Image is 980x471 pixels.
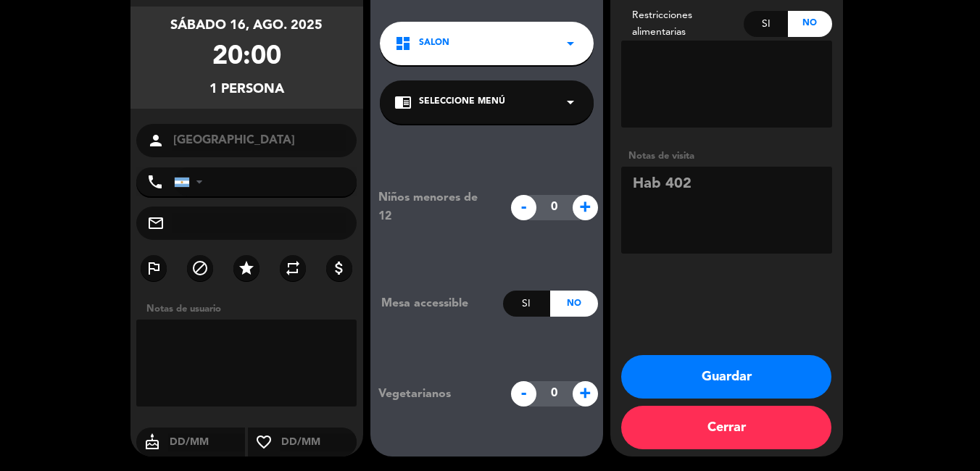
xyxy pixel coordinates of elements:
i: dashboard [394,35,412,52]
div: Vegetarianos [367,385,503,404]
i: repeat [284,259,302,277]
span: Seleccione Menú [419,95,505,109]
i: outlined_flag [145,259,162,277]
div: No [788,11,832,37]
div: Mesa accessible [370,294,503,313]
i: arrow_drop_down [562,35,579,52]
i: person [147,132,165,149]
i: phone [146,173,164,191]
span: + [573,381,598,407]
div: Notas de usuario [139,301,363,317]
i: favorite_border [248,433,280,451]
div: sábado 16, ago. 2025 [170,15,323,36]
span: - [511,381,536,407]
div: Restricciones alimentarias [621,7,744,41]
i: cake [136,433,168,451]
div: No [550,291,597,317]
div: Notas de visita [621,149,832,164]
input: DD/MM [168,433,246,451]
div: Si [503,291,550,317]
span: SALON [419,36,449,51]
span: - [511,195,536,220]
i: star [238,259,255,277]
button: Guardar [621,355,831,399]
div: Argentina: +54 [175,168,208,196]
input: DD/MM [280,433,357,451]
div: 20:00 [212,36,281,79]
span: + [573,195,598,220]
div: 1 persona [209,79,284,100]
button: Cerrar [621,406,831,449]
i: mail_outline [147,214,165,232]
div: Si [744,11,788,37]
div: Niños menores de 12 [367,188,503,226]
i: block [191,259,209,277]
i: arrow_drop_down [562,93,579,111]
i: attach_money [331,259,348,277]
i: chrome_reader_mode [394,93,412,111]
